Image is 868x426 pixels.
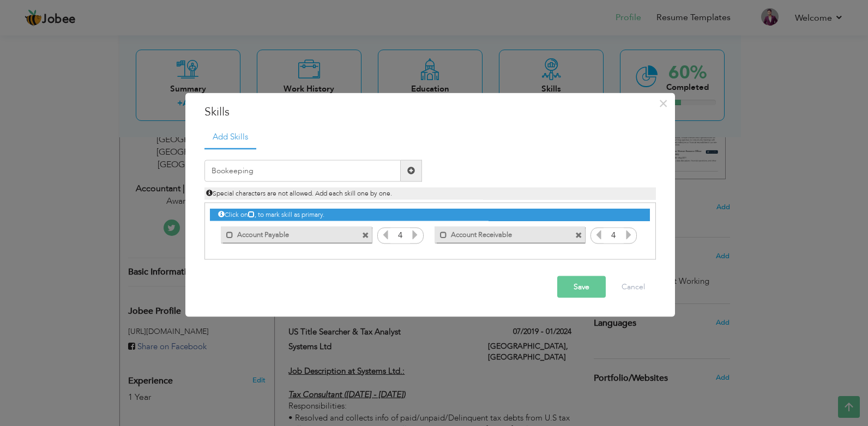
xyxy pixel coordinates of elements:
[447,227,557,240] label: Account Receivable
[204,126,256,150] a: Add Skills
[557,276,606,297] button: Save
[655,95,672,112] button: Close
[659,94,668,113] span: ×
[611,276,656,297] button: Cancel
[210,209,649,221] div: Click on , to mark skill as primary.
[206,188,392,197] span: Special characters are not allowed. Add each skill one by one.
[204,104,656,120] h3: Skills
[233,227,343,240] label: Account Payable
